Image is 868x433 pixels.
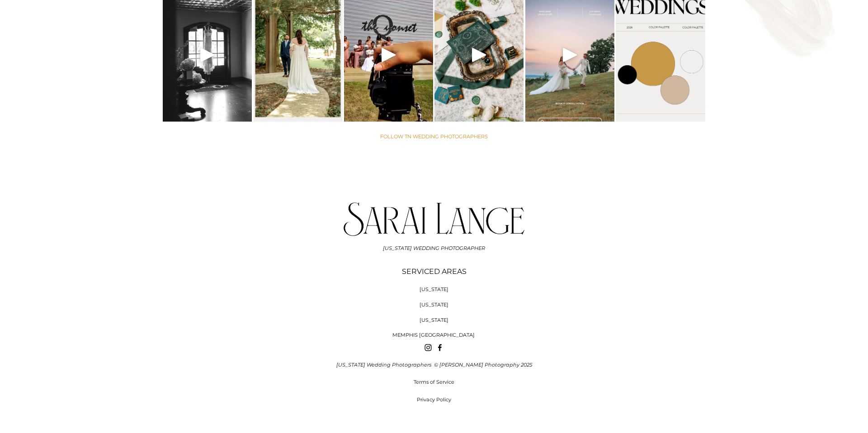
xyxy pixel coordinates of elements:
a: Terms of Service [414,378,454,386]
p: SERVICED AREAS [344,266,524,278]
a: MEMPHIS [GEOGRAPHIC_DATA] [392,331,475,339]
div: Play [559,44,581,66]
a: Instagram [425,344,432,351]
span: Privacy Policy [417,396,451,403]
span: [US_STATE] [420,286,448,292]
span: [US_STATE] [420,317,448,323]
a: [US_STATE] [420,316,448,325]
div: Play [468,44,490,66]
a: Privacy Policy [417,396,451,404]
div: Play [378,44,400,66]
a: [US_STATE] [420,301,448,309]
span: FOLLOW TN WEDDING PHOTOGRAPHERS [380,133,488,140]
a: Facebook [436,344,443,351]
div: Play [197,44,218,66]
span: [US_STATE] [420,301,448,308]
span: MEMPHIS [GEOGRAPHIC_DATA] [392,332,475,338]
em: [US_STATE] Wedding Photographers © [PERSON_NAME] Photography 2025 [336,362,532,368]
em: [US_STATE] WEDDING PHOTOGRAPHER [383,245,485,251]
a: [US_STATE] [420,286,448,294]
span: Terms of Service [414,379,454,385]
